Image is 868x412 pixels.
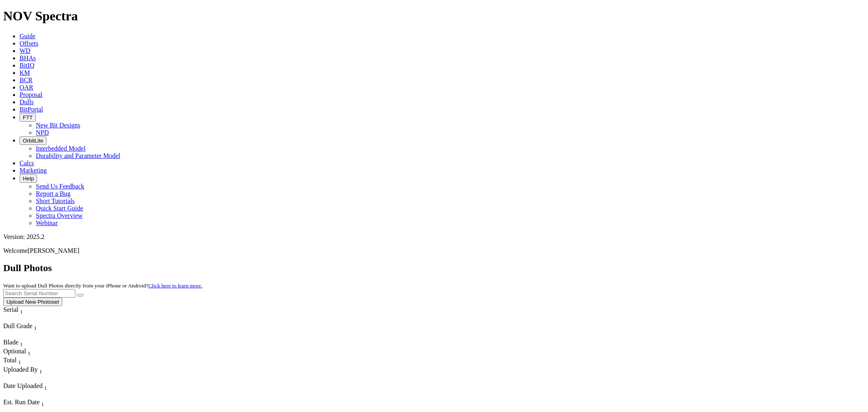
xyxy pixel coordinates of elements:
a: KM [20,69,30,76]
div: Column Menu [3,331,60,339]
div: Total Sort None [3,357,32,366]
a: Send Us Feedback [36,183,84,190]
sub: 1 [41,401,44,407]
span: Serial [3,306,18,313]
button: FTT [20,113,36,122]
sub: 1 [20,341,23,347]
a: Webinar [36,219,58,226]
a: Calcs [20,160,34,167]
a: Interbedded Model [36,145,85,152]
div: Version: 2025.2 [3,233,865,241]
span: Dull Grade [3,322,33,329]
a: Dulls [20,99,34,105]
a: New Bit Designs [36,122,80,129]
a: Marketing [20,167,47,174]
span: Total [3,357,17,364]
div: Dull Grade Sort None [3,322,60,331]
sub: 1 [44,385,47,391]
div: Column Menu [3,391,64,399]
button: Upload New Photoset [3,298,62,306]
span: Est. Run Date [3,399,39,405]
span: Blade [3,339,18,346]
div: Sort None [3,306,38,322]
sub: 1 [18,359,21,366]
sub: 1 [39,368,42,375]
a: BitIQ [20,62,34,69]
a: BHAs [20,55,36,61]
span: Sort None [20,306,23,313]
div: Sort None [3,339,32,348]
a: Proposal [20,91,42,98]
div: Sort None [3,348,32,357]
a: Offsets [20,40,38,47]
span: Sort None [44,382,47,389]
span: Sort None [28,348,31,355]
div: Uploaded By Sort None [3,366,97,375]
div: Est. Run Date Sort None [3,399,60,408]
a: BCR [20,77,33,83]
div: Serial Sort None [3,306,38,315]
button: OrbitLite [20,136,46,145]
a: Spectra Overview [36,212,83,219]
span: Sort None [34,322,37,329]
span: [PERSON_NAME] [28,247,79,254]
span: Uploaded By [3,366,38,373]
span: Date Uploaded [3,382,42,389]
div: Column Menu [3,315,38,322]
button: Help [20,174,37,183]
small: Want to upload Dull Photos directly from your iPhone or Android? [3,283,202,289]
a: WD [20,47,31,54]
a: NPD [36,129,49,136]
div: Sort None [3,357,32,366]
a: Report a Bug [36,190,70,197]
div: Optional Sort None [3,348,32,357]
a: Click here to learn more. [149,283,203,289]
span: OrbitLite [23,138,43,144]
span: Help [23,175,34,182]
h1: NOV Spectra [3,9,865,24]
div: Sort None [3,366,97,382]
div: Blade Sort None [3,339,32,348]
sub: 1 [20,309,23,315]
a: OAR [20,84,33,91]
span: FTT [23,114,33,121]
a: Durability and Parameter Model [36,152,120,159]
p: Welcome [3,247,865,254]
input: Search Serial Number [3,289,75,298]
a: Quick Start Guide [36,205,83,212]
div: Sort None [3,382,64,399]
a: Guide [20,33,35,39]
div: Sort None [3,322,60,339]
span: Sort None [20,339,23,346]
sub: 1 [34,325,37,331]
div: Date Uploaded Sort None [3,382,64,391]
sub: 1 [28,350,31,356]
a: Short Tutorials [36,197,75,204]
span: Sort None [39,366,42,373]
span: Sort None [41,399,44,405]
h2: Dull Photos [3,263,865,274]
span: Sort None [18,357,21,364]
div: Column Menu [3,375,97,382]
a: BitPortal [20,106,43,113]
span: Optional [3,348,26,355]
